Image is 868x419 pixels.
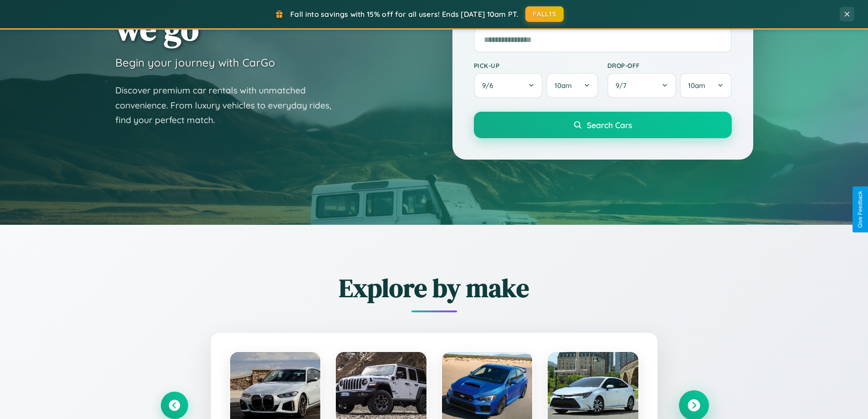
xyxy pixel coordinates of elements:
label: Drop-off [607,62,732,69]
div: Give Feedback [857,191,863,228]
span: 9 / 7 [616,81,631,90]
span: 9 / 6 [482,81,498,90]
button: FALL15 [525,6,564,22]
span: Fall into savings with 15% off for all users! Ends [DATE] 10am PT. [290,10,519,19]
span: 10am [555,81,572,90]
button: 10am [546,73,598,98]
span: 10am [688,81,705,90]
button: Search Cars [474,112,732,138]
h3: Begin your journey with CarGo [115,56,275,69]
button: 9/7 [607,73,677,98]
p: Discover premium car rentals with unmatched convenience. From luxury vehicles to everyday rides, ... [115,83,343,128]
h2: Explore by make [161,270,708,305]
label: Pick-up [474,62,598,69]
button: 10am [680,73,731,98]
button: 9/6 [474,73,543,98]
span: Search Cars [587,120,632,130]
